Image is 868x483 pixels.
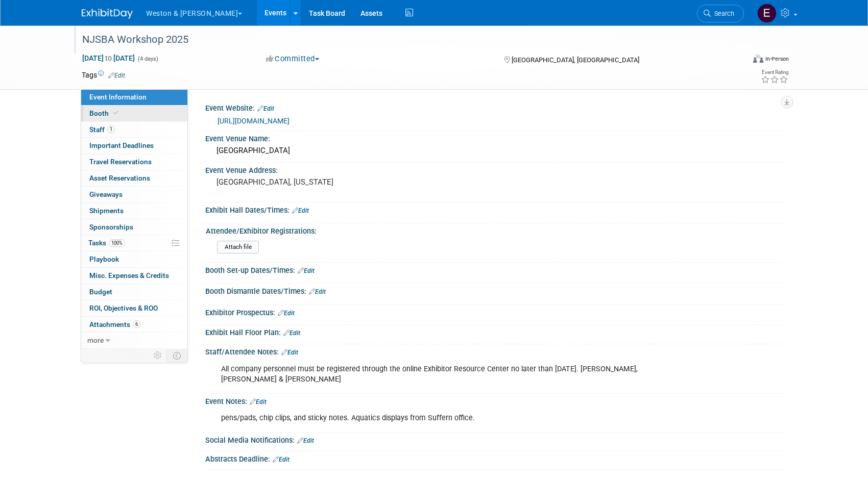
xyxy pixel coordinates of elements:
span: [GEOGRAPHIC_DATA], [GEOGRAPHIC_DATA] [512,56,639,64]
img: Erin Lucy [757,4,777,23]
div: Exhibit Hall Dates/Times: [205,202,786,216]
a: Attachments6 [81,317,187,333]
td: Toggle Event Tabs [167,349,188,362]
span: 100% [109,239,125,247]
a: Sponsorships [81,219,187,235]
div: Exhibit Hall Floor Plan: [205,325,786,338]
div: Booth Set-up Dates/Times: [205,263,786,276]
a: Search [697,5,744,22]
td: Tags [82,70,125,80]
span: more [87,336,104,344]
a: [URL][DOMAIN_NAME] [218,117,290,125]
span: [DATE] [DATE] [82,54,135,63]
a: Tasks100% [81,235,187,251]
div: pens/pads, chip clips, and sticky notes. Aquatics displays from Suffern office. [214,408,674,428]
a: Event Information [81,89,187,105]
div: Event Venue Address: [205,163,786,175]
span: Misc. Expenses & Credits [89,271,169,279]
a: Edit [309,288,326,295]
a: Budget [81,284,187,300]
a: Misc. Expenses & Credits [81,268,187,284]
span: 6 [133,320,140,328]
a: Edit [108,72,125,79]
span: to [104,54,113,62]
span: Event Information [89,93,147,101]
span: Search [711,10,734,17]
span: Important Deadlines [89,141,154,149]
div: Event Notes: [205,394,786,407]
span: (4 days) [137,56,158,62]
span: Sponsorships [89,223,133,231]
div: Event Venue Name: [205,131,786,144]
div: NJSBA Workshop 2025 [79,31,729,49]
span: Staff [89,125,115,134]
a: Shipments [81,203,187,219]
div: In-Person [765,55,789,63]
a: Booth [81,106,187,121]
span: Budget [89,288,112,296]
a: Playbook [81,251,187,267]
a: Edit [250,398,267,405]
a: Staff1 [81,122,187,138]
img: Format-Inperson.png [753,55,763,63]
button: Committed [262,54,323,64]
span: Giveaways [89,190,123,198]
span: ROI, Objectives & ROO [89,304,158,312]
div: All company personnel must be registered through the online Exhibitor Resource Center no later th... [214,359,674,390]
a: Edit [273,456,290,463]
span: Tasks [88,239,125,247]
span: 1 [107,125,115,133]
img: ExhibitDay [82,9,133,19]
a: Giveaways [81,187,187,202]
i: Booth reservation complete [113,110,118,116]
span: Travel Reservations [89,158,152,166]
div: Booth Dismantle Dates/Times: [205,284,786,297]
span: Asset Reservations [89,174,150,182]
div: Attendee/Exhibitor Registrations: [206,223,782,236]
div: Exhibitor Prospectus: [205,305,786,318]
a: Important Deadlines [81,138,187,154]
div: Social Media Notifications: [205,433,786,446]
a: Edit [278,310,295,317]
a: Edit [281,349,298,356]
div: Event Rating [761,70,788,75]
div: Event Website: [205,100,786,114]
pre: [GEOGRAPHIC_DATA], [US_STATE] [216,177,436,187]
div: Abstracts Deadline: [205,451,786,465]
a: Edit [298,267,315,274]
div: Event Format [684,53,789,68]
span: Attachments [89,320,140,328]
a: Edit [297,437,314,444]
a: Travel Reservations [81,154,187,170]
td: Personalize Event Tab Strip [149,349,167,362]
span: Shipments [89,207,124,215]
a: Edit [283,329,300,337]
span: Playbook [89,255,119,263]
div: Staff/Attendee Notes: [205,344,786,358]
a: ROI, Objectives & ROO [81,300,187,316]
a: Edit [257,105,274,112]
div: [GEOGRAPHIC_DATA] [213,143,779,159]
a: Asset Reservations [81,170,187,186]
span: Booth [89,109,120,117]
a: Edit [292,207,309,214]
a: more [81,333,187,348]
